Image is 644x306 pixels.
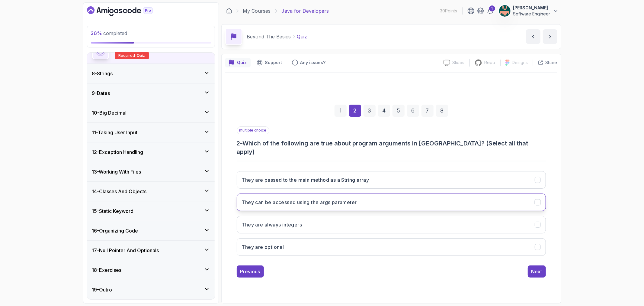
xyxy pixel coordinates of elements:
[421,105,434,117] div: 7
[92,207,134,215] h3: 15 - Static Keyword
[87,201,215,221] button: 15-Static Keyword
[87,83,215,103] button: 9-Dates
[92,109,127,116] h3: 10 - Big Decimal
[87,123,215,142] button: 11-Taking User Input
[242,243,284,251] h3: They are optional
[87,162,215,181] button: 13-Working With Files
[453,60,465,66] p: Slides
[546,60,557,66] p: Share
[91,30,102,36] span: 36 %
[349,105,361,117] div: 2
[87,142,215,162] button: 12-Exception Handling
[92,168,141,175] h3: 13 - Working With Files
[533,60,557,66] button: Share
[265,60,282,66] p: Support
[92,227,138,234] h3: 16 - Organizing Code
[87,241,215,260] button: 17-Null Pointer And Optionals
[300,60,326,66] p: Any issues?
[243,7,271,15] a: My Courses
[226,8,232,14] a: Dashboard
[240,268,260,275] div: Previous
[87,64,215,83] button: 8-Strings
[87,182,215,201] button: 14-Classes And Objects
[237,60,247,66] p: Quiz
[237,238,546,256] button: They are optional
[242,199,357,206] h3: They can be accessed using the args parameter
[543,29,557,44] button: next content
[282,7,329,15] p: Java for Developers
[485,60,495,66] p: Repo
[531,268,542,275] div: Next
[335,105,347,117] div: 1
[87,280,215,299] button: 19-Outro
[92,286,112,293] h3: 19 - Outro
[247,33,291,40] p: Beyond The Basics
[92,148,143,156] h3: 12 - Exception Handling
[440,8,457,14] p: 30 Points
[91,30,127,36] span: completed
[237,216,546,233] button: They are always integers
[237,171,546,189] button: They are passed to the main method as a String array
[513,5,550,11] p: [PERSON_NAME]
[499,5,559,17] button: user profile image[PERSON_NAME]Software Engineer
[253,58,286,67] button: Support button
[364,105,376,117] div: 3
[392,105,405,117] div: 5
[237,139,546,156] h3: 2 - Which of the following are true about program arguments in [GEOGRAPHIC_DATA]? (Select all tha...
[92,70,113,77] h3: 8 - Strings
[378,105,390,117] div: 4
[489,5,495,11] div: 1
[242,176,369,184] h3: They are passed to the main method as a String array
[487,7,494,15] a: 1
[92,247,159,254] h3: 17 - Null Pointer And Optionals
[528,265,546,278] button: Next
[87,221,215,240] button: 16-Organizing Code
[297,33,307,40] p: Quiz
[237,194,546,211] button: They can be accessed using the args parameter
[137,53,145,58] span: quiz
[87,103,215,122] button: 10-Big Decimal
[92,90,110,97] h3: 9 - Dates
[92,188,147,195] h3: 14 - Classes And Objects
[92,129,138,136] h3: 11 - Taking User Input
[512,60,528,66] p: Designs
[407,105,419,117] div: 6
[119,53,137,58] span: Required-
[436,105,448,117] div: 8
[225,58,251,67] button: quiz button
[288,58,329,67] button: Feedback button
[499,5,511,17] img: user profile image
[513,11,550,17] p: Software Engineer
[237,126,269,134] p: multiple choice
[87,6,167,16] a: Dashboard
[242,221,302,228] h3: They are always integers
[87,260,215,280] button: 18-Exercises
[526,29,540,44] button: previous content
[92,266,122,274] h3: 18 - Exercises
[237,265,264,278] button: Previous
